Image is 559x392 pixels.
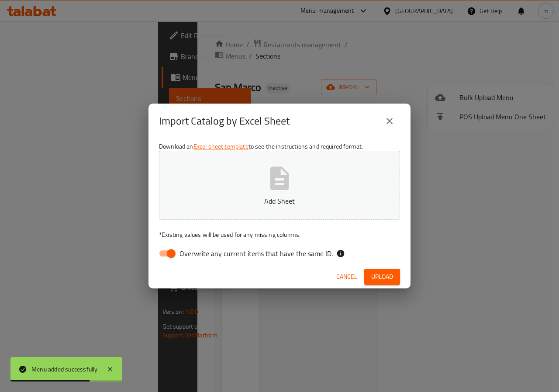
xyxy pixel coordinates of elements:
[336,249,345,258] svg: If the overwrite option isn't selected, then the items that match an existing ID will be ignored ...
[379,111,400,132] button: close
[333,269,361,285] button: Cancel
[179,248,333,259] span: Overwrite any current items that have the same ID.
[173,196,386,206] p: Add Sheet
[336,271,357,282] span: Cancel
[193,141,248,152] a: Excel sheet template
[31,364,98,374] div: Menu added successfully
[148,139,411,265] div: Download an to see the instructions and required format.
[159,114,290,128] h2: Import Catalog by Excel Sheet
[159,151,400,220] button: Add Sheet
[159,230,400,239] p: Existing values will be used for any missing columns.
[371,271,393,282] span: Upload
[364,269,400,285] button: Upload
